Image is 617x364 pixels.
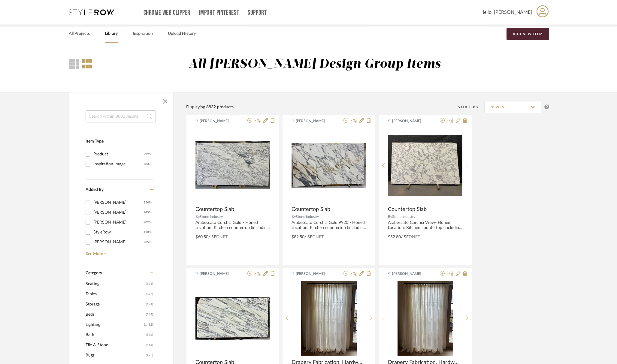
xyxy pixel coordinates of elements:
div: (2095) [143,218,152,227]
button: Add New Item [507,28,549,40]
div: Sort By [458,104,484,110]
span: Hello, [PERSON_NAME] [480,9,532,16]
span: Countertop Slab [292,206,330,213]
span: [PERSON_NAME] [200,118,237,124]
span: Stone Industry [296,215,319,218]
span: (514) [146,340,153,350]
img: Countertop Slab [195,297,270,339]
div: StyleRow [93,227,143,237]
a: See More + [84,247,153,257]
span: Stone Industry [200,215,223,218]
a: All Projects [69,30,90,38]
span: / SF [401,235,409,239]
span: / SF [304,235,312,239]
div: (7995) [143,149,152,159]
span: $52.80 [388,235,401,239]
a: Support [248,10,267,15]
span: (875) [146,289,153,299]
span: (885) [146,279,153,289]
span: DNET [409,235,420,239]
div: Arabescato Corchia Gold - Honed Location: Kitchen countertop (including island), backsplash, pant... [195,220,270,230]
div: (837) [144,159,152,169]
a: Library [105,30,118,38]
span: Tile & Stone [86,340,144,350]
div: Arabescato Corchia Gold 9920 - Honed Location: Kitchen countertop (including island), backsplash,... [292,220,366,230]
span: By [292,215,296,218]
span: Storage [86,299,144,309]
img: Countertop Slab [292,143,366,188]
div: Arabescato Corchia Wow- Honed Location: Kitchen countertop (including island), backsplash, pantry... [388,220,463,230]
img: Countertop Slab [195,141,270,189]
span: / SF [208,235,216,239]
div: [PERSON_NAME] [93,218,143,227]
span: $60.50 [195,235,208,239]
span: [PERSON_NAME] [392,271,430,276]
a: Upload History [168,30,196,38]
span: Beds [86,309,144,320]
span: [PERSON_NAME] [392,118,430,124]
span: DNET [312,235,324,239]
div: [PERSON_NAME] [93,208,143,217]
span: By [388,215,392,218]
span: (578) [146,330,153,340]
span: Item Type [86,139,104,143]
span: (425) [146,350,153,360]
span: Lighting [86,320,143,330]
span: Rugs [86,350,144,360]
div: (2459) [143,208,152,217]
input: Search within 8832 results [86,110,156,122]
span: Category [86,271,102,276]
div: All [PERSON_NAME] Design Group Items [189,57,441,72]
img: Drapery Fabrication, Hardware & Install [398,281,453,356]
a: Inspiration [133,30,153,38]
a: Chrome Web Clipper [144,10,190,15]
a: Import Pinterest [199,10,239,15]
div: Inspiration Image [93,159,144,169]
span: [PERSON_NAME] [296,118,334,124]
span: Countertop Slab [195,206,234,213]
button: Close [159,95,171,107]
div: [PERSON_NAME] [93,237,144,247]
div: Product [93,149,143,159]
div: Displaying 8832 products [186,104,234,110]
span: Added By [86,188,104,192]
span: DNET [216,235,228,239]
span: [PERSON_NAME] [296,271,334,276]
span: Tables [86,289,144,299]
img: Countertop Slab [388,135,462,195]
div: (359) [144,237,152,247]
img: Drapery Fabrication, Hardware & Install [301,281,357,356]
span: Seating [86,279,144,289]
span: Bath [86,330,144,340]
div: (1183) [143,227,152,237]
span: (142) [146,310,153,319]
span: Stone Industry [392,215,415,218]
span: (191) [146,299,153,309]
span: $82.50 [292,235,304,239]
div: (2548) [143,198,152,207]
span: [PERSON_NAME] [200,271,237,276]
span: (1432) [144,320,153,329]
span: By [195,215,200,218]
span: Countertop Slab [388,206,427,213]
div: [PERSON_NAME] [93,198,143,207]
